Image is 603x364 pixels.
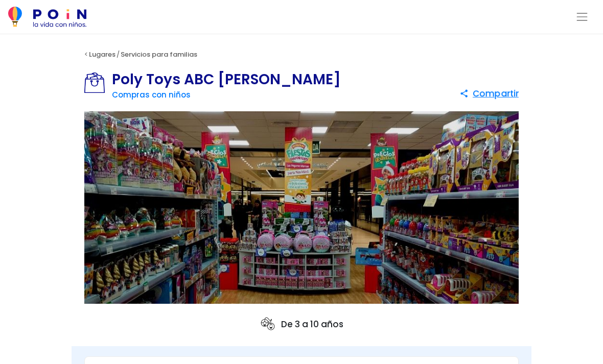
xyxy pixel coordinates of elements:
button: Compartir [459,84,519,103]
img: Poly Toys ABC Serrano [84,111,519,304]
img: ages icon [260,316,276,332]
button: Toggle navigation [569,8,595,26]
a: Servicios para familias [121,50,197,59]
a: Compras con niños [112,89,191,100]
h1: Poly Toys ABC [PERSON_NAME] [112,72,341,87]
div: < / [72,47,531,62]
p: De 3 a 10 años [260,316,343,332]
a: Lugares [89,50,115,59]
img: POiN [8,7,86,27]
img: Compras con niños [84,72,112,93]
